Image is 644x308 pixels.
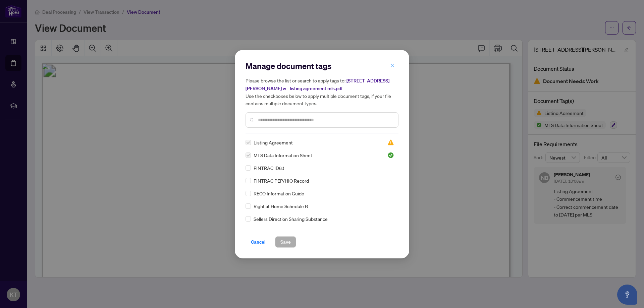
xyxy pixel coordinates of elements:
span: Approved [387,152,394,159]
img: status [387,152,394,159]
span: FINTRAC ID(s) [254,164,284,172]
span: Right at Home Schedule B [254,202,308,210]
span: close [390,63,395,68]
span: Listing Agreement [254,139,293,146]
span: FINTRAC PEP/HIO Record [254,177,309,184]
button: Open asap [617,285,637,305]
span: Sellers Direction Sharing Substance [254,215,328,223]
h5: Please browse the list or search to apply tags to: Use the checkboxes below to apply multiple doc... [246,77,398,107]
button: Cancel [246,236,271,248]
h2: Manage document tags [246,61,398,71]
span: [STREET_ADDRESS][PERSON_NAME] w - listing agreement mls.pdf [246,78,389,91]
span: RECO Information Guide [254,190,304,197]
span: Cancel [251,237,266,247]
span: MLS Data Information Sheet [254,151,312,159]
button: Save [275,236,296,248]
img: status [387,139,394,146]
span: Needs Work [387,139,394,146]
